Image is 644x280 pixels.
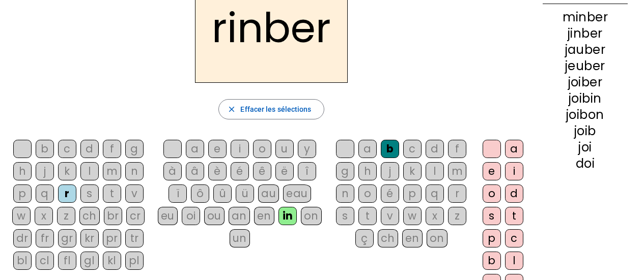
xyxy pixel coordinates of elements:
div: s [336,207,354,225]
div: fl [58,252,76,270]
div: minber [543,11,628,23]
div: kl [103,252,121,270]
div: v [125,184,144,203]
div: z [448,207,466,225]
div: d [80,140,99,158]
div: q [36,184,54,203]
div: o [253,140,271,158]
div: eu [158,207,178,225]
div: p [13,184,32,203]
div: oi [182,207,200,225]
div: kr [80,229,99,247]
div: joibin [543,92,628,105]
div: n [125,162,144,180]
div: eau [283,184,311,203]
div: f [448,140,466,158]
div: p [403,184,422,203]
div: ë [275,162,294,180]
div: joib [543,125,628,137]
div: e [483,162,501,180]
div: t [358,207,377,225]
div: û [213,184,232,203]
div: x [35,207,53,225]
div: é [231,162,249,180]
div: w [403,207,422,225]
div: n [336,184,354,203]
div: ü [236,184,254,203]
div: an [229,207,250,225]
div: o [483,184,501,203]
div: on [427,229,447,247]
div: s [483,207,501,225]
div: t [103,184,121,203]
div: g [125,140,144,158]
div: jauber [543,44,628,56]
div: gr [58,229,76,247]
div: au [258,184,279,203]
div: d [505,184,523,203]
div: i [231,140,249,158]
div: en [402,229,423,247]
div: fr [36,229,54,247]
div: ï [169,184,187,203]
div: e [208,140,227,158]
div: a [358,140,377,158]
div: jeuber [543,60,628,72]
div: d [426,140,444,158]
div: m [103,162,121,180]
div: m [448,162,466,180]
div: è [208,162,227,180]
div: un [230,229,250,247]
div: gl [80,252,99,270]
div: tr [125,229,144,247]
div: ch [79,207,100,225]
div: u [275,140,294,158]
div: joi [543,141,628,153]
div: ô [191,184,209,203]
div: z [57,207,75,225]
div: h [13,162,32,180]
div: ç [355,229,374,247]
div: j [381,162,399,180]
div: on [301,207,322,225]
div: c [505,229,523,247]
div: ou [204,207,225,225]
mat-icon: close [227,105,236,114]
div: f [103,140,121,158]
div: dr [13,229,32,247]
div: b [483,252,501,270]
div: q [426,184,444,203]
span: Effacer les sélections [240,103,311,115]
div: c [58,140,76,158]
div: br [104,207,122,225]
div: b [36,140,54,158]
div: w [12,207,31,225]
div: o [358,184,377,203]
div: doi [543,158,628,170]
div: cl [36,252,54,270]
div: in [278,207,297,225]
button: Effacer les sélections [218,99,324,119]
div: ê [253,162,271,180]
div: j [36,162,54,180]
div: à [163,162,182,180]
div: k [58,162,76,180]
div: é [381,184,399,203]
div: t [505,207,523,225]
div: bl [13,252,32,270]
div: pl [125,252,144,270]
div: l [505,252,523,270]
div: s [80,184,99,203]
div: y [298,140,316,158]
div: â [186,162,204,180]
div: r [58,184,76,203]
div: ch [378,229,398,247]
div: a [186,140,204,158]
div: a [505,140,523,158]
div: l [80,162,99,180]
div: joiber [543,76,628,88]
div: jinber [543,27,628,40]
div: cr [126,207,145,225]
div: v [381,207,399,225]
div: î [298,162,316,180]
